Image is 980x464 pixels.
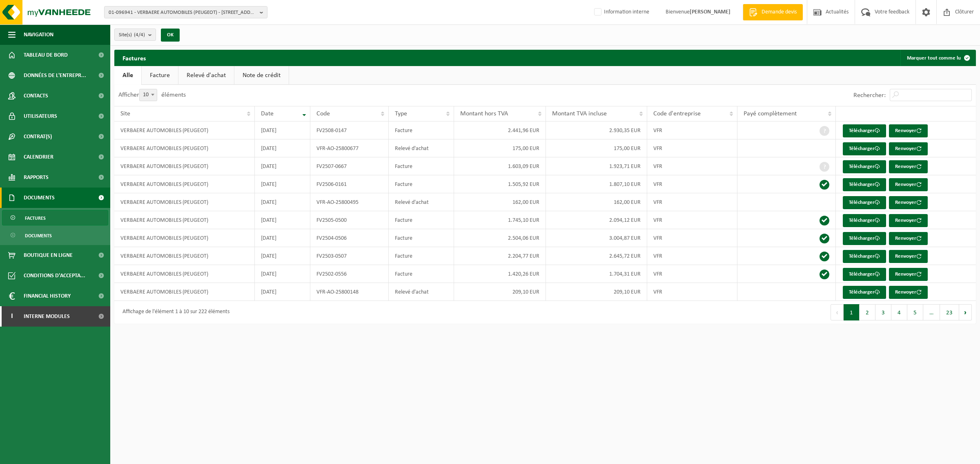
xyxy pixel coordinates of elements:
button: Site(s)(4/4) [114,29,156,41]
td: 209,10 EUR [454,283,546,301]
td: 1.420,26 EUR [454,265,546,283]
td: 1.923,71 EUR [546,157,647,175]
td: VERBAERE AUTOMOBILES (PEUGEOT) [114,139,255,157]
td: [DATE] [255,211,310,229]
td: VERBAERE AUTOMOBILES (PEUGEOT) [114,283,255,301]
span: Utilisateurs [24,106,57,126]
td: 1.807,10 EUR [546,175,647,193]
button: Renvoyer [889,232,928,245]
button: Renvoyer [889,124,928,137]
span: Contrat(s) [24,126,52,147]
td: VERBAERE AUTOMOBILES (PEUGEOT) [114,175,255,193]
a: Relevé d'achat [178,66,234,85]
label: Information interne [592,6,649,18]
span: Site [120,110,130,117]
button: Renvoyer [889,142,928,155]
button: Next [959,304,972,320]
td: 2.441,96 EUR [454,122,546,139]
td: Relevé d'achat [389,283,454,301]
td: 209,10 EUR [546,283,647,301]
td: VFR [647,265,738,283]
td: VFR-AO-25800677 [310,139,389,157]
td: VFR [647,193,738,211]
button: 01-096941 - VERBAERE AUTOMOBILES (PEUGEOT) - [STREET_ADDRESS] [104,6,267,18]
td: 2.504,06 EUR [454,229,546,247]
span: Factures [25,210,46,226]
div: Affichage de l'élément 1 à 10 sur 222 éléments [118,305,229,320]
span: Type [395,110,407,117]
span: Payé complètement [744,110,797,117]
td: FV2506-0161 [310,175,389,193]
td: Facture [389,175,454,193]
a: Télécharger [843,178,886,191]
td: VFR [647,122,738,139]
span: Documents [25,228,52,243]
td: VFR-AO-25800148 [310,283,389,301]
td: FV2507-0667 [310,157,389,175]
button: 4 [891,304,907,320]
a: Télécharger [843,124,886,137]
strong: [PERSON_NAME] [690,9,731,15]
span: Site(s) [119,29,145,41]
span: Conditions d'accepta... [24,265,85,286]
td: [DATE] [255,157,310,175]
a: Télécharger [843,160,886,173]
button: Previous [831,304,844,320]
button: 2 [860,304,875,320]
button: Renvoyer [889,160,928,173]
button: 1 [844,304,860,320]
button: Renvoyer [889,214,928,227]
button: Marquer tout comme lu [900,50,975,66]
td: [DATE] [255,229,310,247]
td: FV2503-0507 [310,247,389,265]
td: [DATE] [255,175,310,193]
td: FV2505-0500 [310,211,389,229]
td: 2.094,12 EUR [546,211,647,229]
button: 5 [907,304,923,320]
span: Calendrier [24,147,53,167]
a: Télécharger [843,142,886,155]
td: Facture [389,229,454,247]
button: Renvoyer [889,196,928,209]
span: Montant TVA incluse [552,110,607,117]
td: 1.745,10 EUR [454,211,546,229]
td: Relevé d'achat [389,193,454,211]
button: Renvoyer [889,268,928,281]
td: 162,00 EUR [454,193,546,211]
button: Renvoyer [889,178,928,191]
span: Données de l'entrepr... [24,65,86,86]
td: VFR [647,247,738,265]
td: 162,00 EUR [546,193,647,211]
td: VERBAERE AUTOMOBILES (PEUGEOT) [114,122,255,139]
span: 10 [140,89,157,101]
td: Facture [389,247,454,265]
button: 23 [940,304,959,320]
td: VFR [647,283,738,301]
td: Facture [389,157,454,175]
td: Facture [389,211,454,229]
span: I [8,306,16,327]
td: FV2508-0147 [310,122,389,139]
a: Télécharger [843,214,886,227]
td: [DATE] [255,265,310,283]
span: 10 [139,89,157,101]
span: Navigation [24,24,53,45]
span: Montant hors TVA [460,110,508,117]
td: 3.004,87 EUR [546,229,647,247]
a: Télécharger [843,196,886,209]
td: VFR [647,157,738,175]
span: Demande devis [759,8,799,16]
h2: Factures [114,50,154,66]
span: Tableau de bord [24,45,68,65]
span: Interne modules [24,306,70,327]
td: 2.645,72 EUR [546,247,647,265]
td: Facture [389,265,454,283]
span: Code d'entreprise [653,110,701,117]
td: 1.704,31 EUR [546,265,647,283]
a: Alle [114,66,141,85]
count: (4/4) [134,32,145,38]
td: FV2502-0556 [310,265,389,283]
span: 01-096941 - VERBAERE AUTOMOBILES (PEUGEOT) - [STREET_ADDRESS] [109,7,256,19]
td: VFR [647,229,738,247]
td: VERBAERE AUTOMOBILES (PEUGEOT) [114,247,255,265]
